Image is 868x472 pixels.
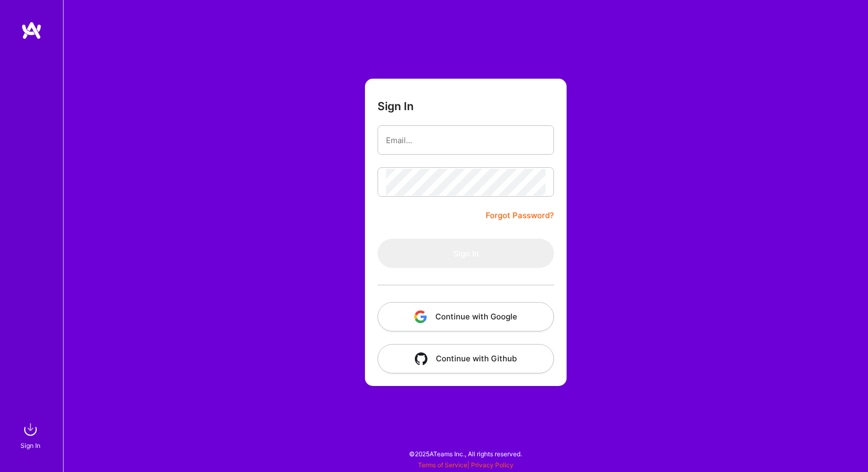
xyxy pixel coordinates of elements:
[21,21,42,40] img: logo
[418,461,514,469] span: |
[378,344,554,373] button: Continue with Github
[378,239,554,268] button: Sign In
[471,461,514,469] a: Privacy Policy
[378,100,414,113] h3: Sign In
[418,461,467,469] a: Terms of Service
[63,441,868,467] div: © 2025 ATeams Inc., All rights reserved.
[20,440,40,451] div: Sign In
[20,419,41,440] img: sign in
[415,352,427,365] img: icon
[486,209,554,222] a: Forgot Password?
[22,419,41,451] a: sign inSign In
[386,127,546,154] input: Email...
[414,310,427,323] img: icon
[378,302,554,331] button: Continue with Google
